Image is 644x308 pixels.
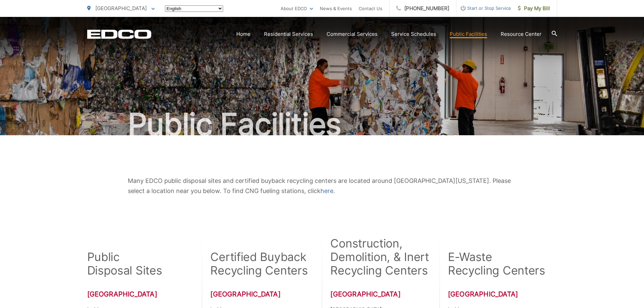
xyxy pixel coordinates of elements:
[87,290,194,298] h3: [GEOGRAPHIC_DATA]
[87,250,162,277] h2: Public Disposal Sites
[210,290,308,298] h3: [GEOGRAPHIC_DATA]
[391,30,436,38] a: Service Schedules
[128,177,511,194] span: Many EDCO public disposal sites and certified buyback recycling centers are located around [GEOGR...
[87,108,557,141] h1: Public Facilities
[450,30,487,38] a: Public Facilities
[236,30,251,38] a: Home
[330,237,431,277] h2: Construction, Demolition, & Inert Recycling Centers
[359,4,382,13] a: Contact Us
[501,30,542,38] a: Resource Center
[210,250,308,277] h2: Certified Buyback Recycling Centers
[320,4,352,13] a: News & Events
[320,186,333,196] a: here
[448,290,557,298] h3: [GEOGRAPHIC_DATA]
[330,290,431,298] h3: [GEOGRAPHIC_DATA]
[264,30,313,38] a: Residential Services
[281,4,313,13] a: About EDCO
[327,30,378,38] a: Commercial Services
[448,250,545,277] h2: E-Waste Recycling Centers
[87,29,151,39] a: EDCD logo. Return to the homepage.
[165,5,223,12] select: Select a language
[95,5,147,11] span: [GEOGRAPHIC_DATA]
[518,4,550,13] span: Pay My Bill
